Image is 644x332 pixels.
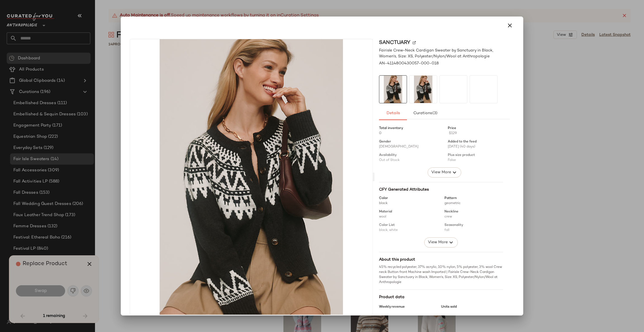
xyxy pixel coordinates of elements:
[424,237,458,247] button: View More
[431,169,451,176] span: View More
[379,48,510,59] span: Fairisle Crew-Neck Cardigan Sweater by Sanctuary in Black, Women's, Size: XS, Polyester/Nylon/Woo...
[379,39,410,46] span: Sanctuary
[428,167,461,177] button: View More
[413,111,437,116] span: Curations
[379,76,407,103] img: 4114800430057_018_b
[386,111,400,116] span: Details
[379,60,439,66] span: AN-4114800430057-000-018
[413,41,416,45] img: svg%3e
[379,265,503,285] div: 45% recycled polyester, 37% acrylic, 10% nylon, 5% polyester, 3% wool Crew neck Button front Mach...
[409,76,437,103] img: 4114800430057_018_b
[441,305,457,310] span: Units sold
[428,239,448,246] span: View More
[379,305,405,310] span: Weekly revenue
[379,294,503,300] div: Product data
[432,111,437,116] span: (3)
[130,39,373,315] img: 4114800430057_018_b
[379,187,503,193] div: CFY Generated Attributes
[379,257,503,263] div: About this product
